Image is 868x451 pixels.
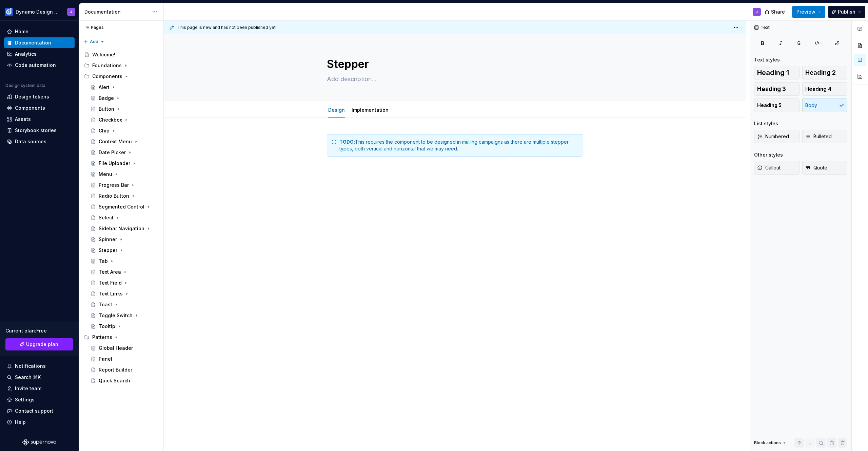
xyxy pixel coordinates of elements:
[5,327,73,334] div: Current plan : Free
[88,321,161,332] a: Tooltip
[88,180,161,191] a: Progress Bar
[88,147,161,158] a: Date Picker
[99,247,117,254] div: Stepper
[805,86,831,92] span: Heading 4
[838,8,855,15] span: Publish
[99,84,110,91] div: Alert
[15,105,45,111] div: Components
[88,82,161,93] a: Alert
[88,212,161,223] a: Select
[339,139,579,152] div: This requires the component to be designed in mailing campaigns as there are multiple stepper typ...
[99,160,130,167] div: File Uploader
[325,56,582,72] textarea: Stepper
[796,8,815,15] span: Preview
[15,408,53,414] div: Contact support
[802,82,848,96] button: Heading 4
[99,193,129,199] div: Radio Button
[802,130,848,143] button: Bulleted
[15,127,57,134] div: Storybook stories
[88,375,161,386] a: Quick Search
[4,372,75,383] button: Search ⌘K
[757,69,789,76] span: Heading 1
[15,116,31,123] div: Assets
[805,133,832,140] span: Bulleted
[99,182,129,188] div: Progress Bar
[754,438,787,448] div: Block actions
[5,83,45,88] div: Design system data
[349,103,391,117] div: Implementation
[4,26,75,37] a: Home
[92,51,115,58] div: Welcome!
[15,93,49,100] div: Design tokens
[99,116,122,123] div: Checkbox
[99,149,126,156] div: Date Picker
[99,323,115,330] div: Tooltip
[84,8,149,15] div: Documentation
[4,136,75,147] a: Data sources
[88,191,161,201] a: Radio Button
[92,62,122,69] div: Foundations
[757,86,786,92] span: Heading 3
[88,245,161,256] a: Stepper
[26,341,58,348] span: Upgrade plan
[802,66,848,79] button: Heading 2
[15,396,35,403] div: Settings
[754,66,800,79] button: Heading 1
[4,383,75,394] a: Invite team
[4,91,75,102] a: Design tokens
[88,136,161,147] a: Context Menu
[5,338,73,350] a: Upgrade plan
[757,133,789,140] span: Numbered
[15,363,46,369] div: Notifications
[99,236,117,243] div: Spinner
[99,366,132,373] div: Report Builder
[802,161,848,175] button: Quote
[99,127,110,134] div: Chip
[4,125,75,136] a: Storybook stories
[757,102,782,109] span: Heading 5
[4,361,75,372] button: Notifications
[88,93,161,104] a: Badge
[99,377,130,384] div: Quick Search
[88,114,161,125] a: Checkbox
[756,9,758,15] div: J
[754,82,800,96] button: Heading 3
[99,214,114,221] div: Select
[15,62,56,69] div: Code automation
[15,51,37,57] div: Analytics
[4,103,75,113] a: Components
[754,56,780,63] div: Text styles
[771,8,785,15] span: Share
[15,138,46,145] div: Data sources
[88,169,161,180] a: Menu
[4,405,75,416] button: Contact support
[99,301,112,308] div: Toast
[88,354,161,364] a: Panel
[99,279,122,286] div: Text Field
[99,203,144,210] div: Segmented Control
[81,49,161,386] div: Page tree
[88,288,161,299] a: Text Links
[754,130,800,143] button: Numbered
[81,60,161,71] div: Foundations
[88,223,161,234] a: Sidebar Navigation
[177,25,277,30] span: This page is new and has not been published yet.
[22,439,56,446] svg: Supernova Logo
[99,312,133,319] div: Toggle Switch
[88,277,161,288] a: Text Field
[99,138,132,145] div: Context Menu
[792,6,825,18] button: Preview
[88,299,161,310] a: Toast
[757,164,781,171] span: Callout
[15,385,41,392] div: Invite team
[99,95,114,102] div: Badge
[70,9,72,15] div: J
[761,6,789,18] button: Share
[88,234,161,245] a: Spinner
[99,269,121,275] div: Text Area
[99,345,133,351] div: Global Header
[92,73,122,80] div: Components
[15,419,26,426] div: Help
[88,158,161,169] a: File Uploader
